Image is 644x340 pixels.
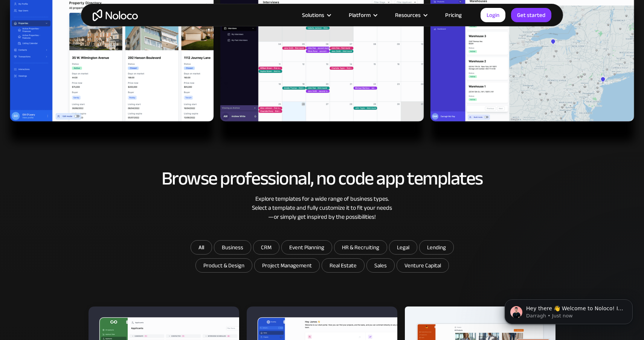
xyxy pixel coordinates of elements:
div: Platform [339,10,386,20]
form: Email Form [171,240,473,274]
h2: Browse professional, no code app templates [89,168,555,189]
a: Get started [511,8,551,22]
div: Resources [386,10,436,20]
div: Explore templates for a wide range of business types. Select a template and fully customize it to... [89,194,555,221]
div: Resources [395,10,421,20]
div: Platform [349,10,371,20]
div: Solutions [302,10,324,20]
a: Pricing [436,10,471,20]
iframe: Intercom notifications message [493,284,644,336]
a: Login [481,8,505,22]
a: home [93,9,138,21]
div: Solutions [293,10,339,20]
a: All [191,240,212,255]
